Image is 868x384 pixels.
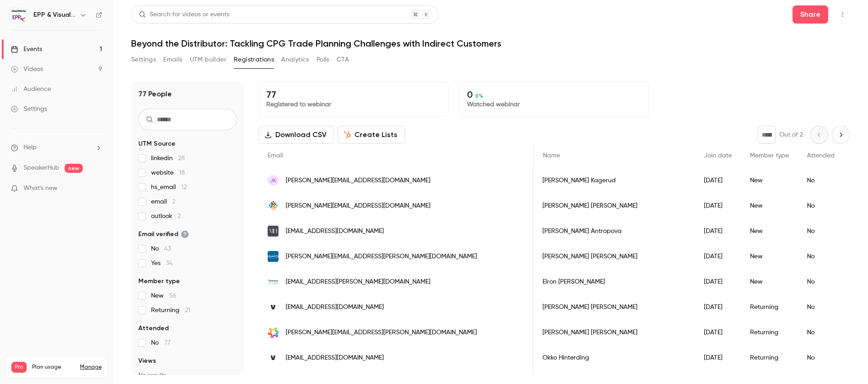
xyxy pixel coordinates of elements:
[169,293,176,299] span: 56
[91,185,102,193] iframe: Noticeable Trigger
[151,183,187,192] span: hs_email
[741,294,798,320] div: Returning
[533,345,695,370] div: Okko Hinterding
[32,364,75,371] span: Plan usage
[266,89,441,100] p: 77
[695,345,741,370] div: [DATE]
[741,218,798,244] div: New
[779,130,803,139] p: Out of 2
[695,218,741,244] div: [DATE]
[185,307,190,313] span: 21
[695,244,741,269] div: [DATE]
[286,176,430,185] span: [PERSON_NAME][EMAIL_ADDRESS][DOMAIN_NAME]
[24,184,57,193] span: What's new
[741,269,798,294] div: New
[807,152,835,159] span: Attended
[286,353,384,363] span: [EMAIL_ADDRESS][DOMAIN_NAME]
[741,168,798,193] div: New
[178,155,185,161] span: 28
[11,104,47,114] div: Settings
[337,52,349,67] button: CTA
[138,230,189,239] span: Email verified
[533,269,695,294] div: Elron [PERSON_NAME]
[286,252,477,261] span: [PERSON_NAME][EMAIL_ADDRESS][PERSON_NAME][DOMAIN_NAME]
[798,168,844,193] div: No
[268,152,283,159] span: Email
[270,176,276,185] span: JK
[798,320,844,345] div: No
[286,201,430,211] span: [PERSON_NAME][EMAIL_ADDRESS][DOMAIN_NAME]
[286,328,477,337] span: [PERSON_NAME][EMAIL_ADDRESS][PERSON_NAME][DOMAIN_NAME]
[533,218,695,244] div: [PERSON_NAME] Antropova
[286,227,384,236] span: [EMAIL_ADDRESS][DOMAIN_NAME]
[741,345,798,370] div: Returning
[798,244,844,269] div: No
[695,320,741,345] div: [DATE]
[151,154,185,163] span: linkedin
[533,168,695,193] div: [PERSON_NAME] Kagerud
[138,139,175,148] span: UTM Source
[533,244,695,269] div: [PERSON_NAME] [PERSON_NAME]
[266,100,441,109] p: Registered to webinar
[24,163,59,173] a: SpeakerHub
[798,294,844,320] div: No
[65,164,83,173] span: new
[316,52,330,67] button: Polls
[741,320,798,345] div: Returning
[11,362,27,373] span: Pro
[139,10,229,19] div: Search for videos or events
[268,352,278,363] img: visualfabriq.com
[286,303,384,312] span: [EMAIL_ADDRESS][DOMAIN_NAME]
[11,8,26,22] img: EPP & Visualfabriq
[268,226,278,237] img: marketingbynadia.com
[268,327,278,338] img: frieslandcampina.com
[166,260,173,266] span: 34
[11,65,43,74] div: Videos
[268,200,278,211] img: rgmc.xyz
[467,89,642,100] p: 0
[832,126,850,144] button: Next page
[151,197,175,206] span: email
[467,100,642,109] p: Watched webinar
[543,152,560,159] span: Name
[11,143,102,152] li: help-dropdown-opener
[338,126,405,144] button: Create Lists
[695,193,741,218] div: [DATE]
[163,52,182,67] button: Emails
[164,340,170,346] span: 77
[24,143,37,152] span: Help
[259,126,334,144] button: Download CSV
[138,371,237,380] p: No results
[181,184,187,190] span: 12
[793,5,828,24] button: Share
[172,199,175,205] span: 2
[533,193,695,218] div: [PERSON_NAME] [PERSON_NAME]
[704,152,732,159] span: Join date
[533,320,695,345] div: [PERSON_NAME] [PERSON_NAME]
[741,193,798,218] div: New
[151,168,185,177] span: website
[138,277,180,286] span: Member type
[80,364,102,371] a: Manage
[178,213,181,219] span: 2
[750,152,789,159] span: Member type
[475,93,483,99] span: 0 %
[11,45,42,54] div: Events
[268,276,278,287] img: heineken.com
[151,291,176,300] span: New
[741,244,798,269] div: New
[151,244,171,253] span: No
[179,170,185,176] span: 18
[798,193,844,218] div: No
[695,168,741,193] div: [DATE]
[695,269,741,294] div: [DATE]
[151,259,173,268] span: Yes
[151,212,181,221] span: outlook
[138,356,156,365] span: Views
[138,324,169,333] span: Attended
[695,294,741,320] div: [DATE]
[798,269,844,294] div: No
[131,38,850,49] h1: Beyond the Distributor: Tackling CPG Trade Planning Challenges with Indirect Customers
[234,52,274,67] button: Registrations
[533,294,695,320] div: [PERSON_NAME] [PERSON_NAME]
